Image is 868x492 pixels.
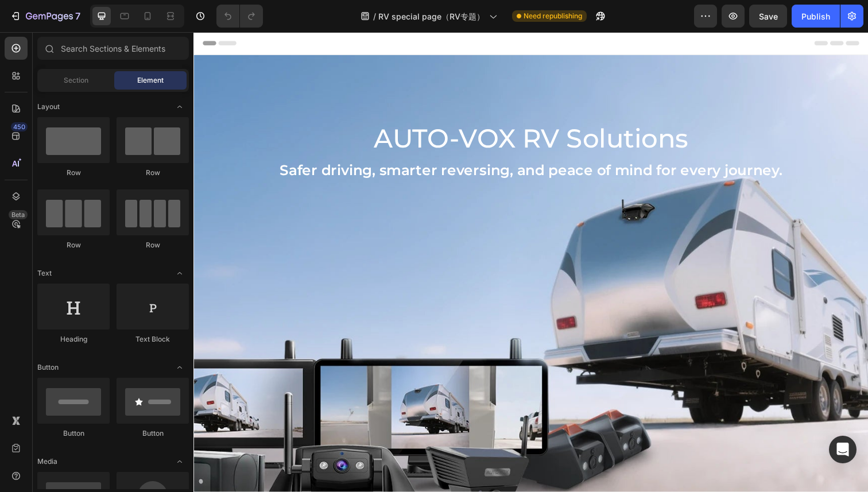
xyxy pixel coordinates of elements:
div: Row [117,240,189,250]
p: 7 [75,9,80,23]
input: Search Sections & Elements [37,37,189,60]
span: Section [64,75,88,86]
div: Undo/Redo [216,5,263,28]
span: Toggle open [170,264,189,282]
span: Media [37,456,57,467]
div: Button [37,428,110,439]
span: Button [37,362,59,373]
span: RV special page（RV专题） [378,10,485,22]
button: Save [749,5,787,28]
span: Layout [37,102,60,112]
span: Text [37,268,52,278]
div: Row [37,240,110,250]
p: AUTO-VOX RV Solutions [1,89,688,129]
div: Open Intercom Messenger [829,436,857,463]
div: Row [37,168,110,178]
div: Text Block [117,334,189,344]
iframe: Design area [193,32,868,492]
span: Toggle open [170,98,189,116]
span: Toggle open [170,452,189,471]
button: Publish [792,5,840,28]
div: Publish [801,10,830,22]
span: Save [759,11,778,21]
span: / [373,10,376,22]
div: 450 [11,122,28,131]
div: Beta [9,210,28,219]
span: Need republishing [524,11,582,21]
div: Heading [37,334,110,344]
span: Toggle open [170,358,189,377]
div: Row [117,168,189,178]
div: Button [117,428,189,439]
button: 7 [5,5,86,28]
span: Element [137,75,164,86]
